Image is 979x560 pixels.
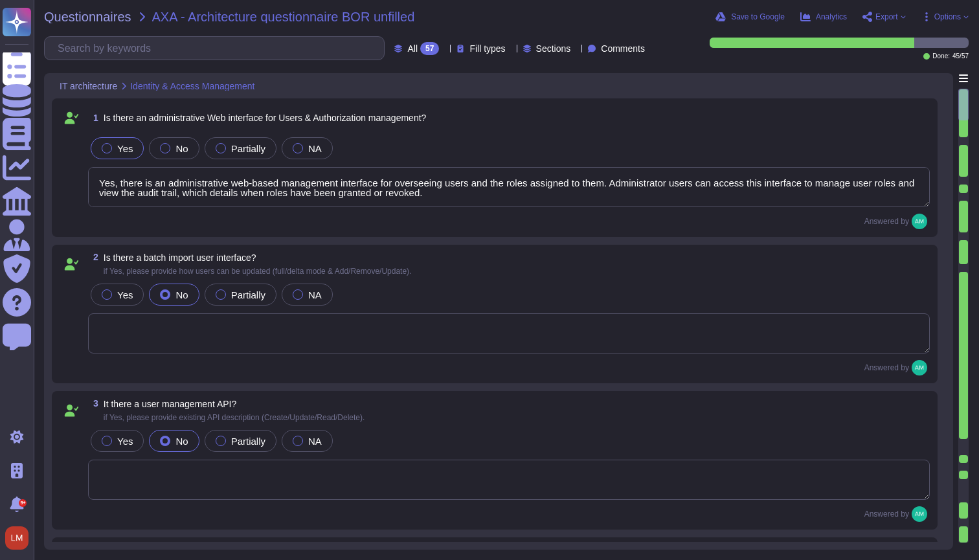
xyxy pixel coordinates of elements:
button: user [3,524,38,552]
div: 57 [420,42,439,55]
span: Export [875,13,898,21]
span: 2 [88,252,98,262]
span: Analytics [816,13,847,21]
span: AXA - Architecture questionnaire BOR unfilled [152,10,415,23]
span: Partially [231,289,265,300]
span: Done: [932,53,950,60]
span: It there a user management API? [104,399,236,409]
span: Is there an administrative Web interface for Users & Authorization management? [104,113,427,123]
span: No [175,436,188,447]
span: Yes [117,143,133,154]
span: if Yes, please provide how users can be updated (full/delta mode & Add/Remove/Update). [104,267,412,276]
span: Comments [601,44,645,53]
span: Answered by [864,510,909,518]
span: Fill types [469,44,505,53]
span: Partially [231,436,265,447]
span: 1 [88,113,98,122]
span: All [407,44,418,53]
img: user [912,214,927,229]
img: user [5,526,28,550]
div: 9+ [19,499,27,507]
span: Questionnaires [44,10,131,23]
span: No [175,143,188,154]
button: Analytics [800,12,847,22]
span: Save to Google [731,13,785,21]
span: No [175,289,188,300]
span: Yes [117,289,133,300]
button: Save to Google [715,12,785,22]
span: Answered by [864,364,909,372]
img: user [912,360,927,375]
textarea: Yes, there is an administrative web-based management interface for overseeing users and the roles... [88,167,930,207]
span: NA [308,289,322,300]
span: Answered by [864,218,909,225]
input: Search by keywords [51,37,384,60]
span: Yes [117,436,133,447]
img: user [912,506,927,522]
span: if Yes, please provide existing API description (Create/Update/Read/Delete). [104,413,365,422]
span: Is there a batch import user interface? [104,252,256,263]
span: 3 [88,399,98,408]
span: Options [934,13,961,21]
span: NA [308,143,322,154]
span: Sections [536,44,571,53]
span: Partially [231,143,265,154]
span: NA [308,436,322,447]
span: 45 / 57 [952,53,969,60]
